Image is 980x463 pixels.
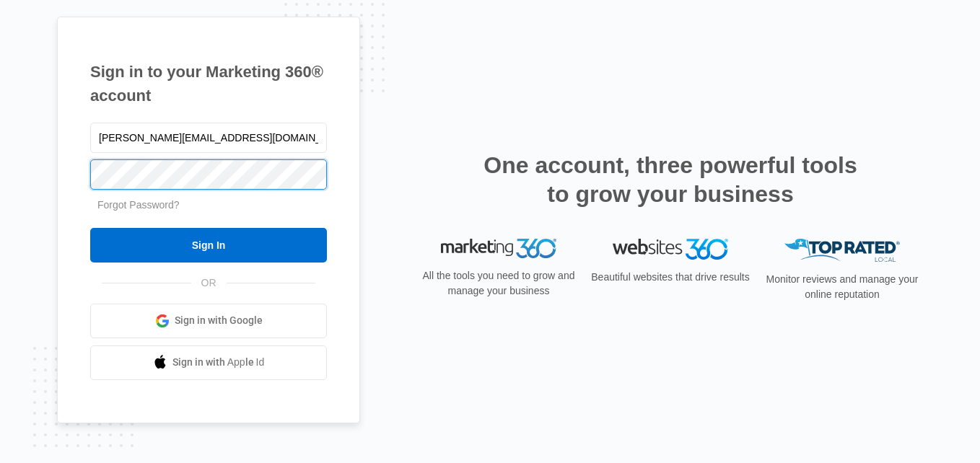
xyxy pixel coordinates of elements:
[175,313,263,328] span: Sign in with Google
[90,304,327,338] a: Sign in with Google
[761,272,923,302] p: Monitor reviews and manage your online reputation
[784,239,900,263] img: Top Rated Local
[191,275,227,291] span: OR
[90,345,327,380] a: Sign in with Apple Id
[97,199,180,211] a: Forgot Password?
[613,239,728,260] img: Websites 360
[590,270,751,285] p: Beautiful websites that drive results
[479,151,862,208] h2: One account, three powerful tools to grow your business
[441,239,556,259] img: Marketing 360
[90,228,327,263] input: Sign In
[90,123,327,153] input: Email
[172,355,265,370] span: Sign in with Apple Id
[90,60,327,107] h1: Sign in to your Marketing 360® account
[418,268,579,299] p: All the tools you need to grow and manage your business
